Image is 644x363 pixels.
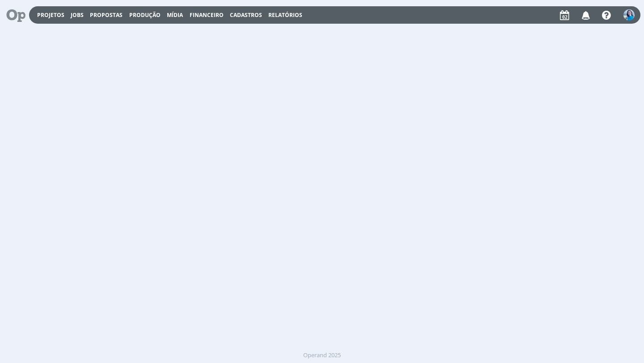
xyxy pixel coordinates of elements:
button: Projetos [34,12,67,19]
button: Produção [127,12,163,19]
a: Mídia [167,11,183,19]
a: Jobs [71,11,84,19]
img: E [623,9,635,21]
button: Mídia [164,12,186,19]
a: Relatórios [268,11,302,19]
button: Cadastros [227,12,265,19]
button: E [623,7,635,23]
button: Propostas [87,12,125,19]
button: Financeiro [187,12,226,19]
span: Cadastros [230,11,262,19]
a: Produção [129,11,161,19]
button: Jobs [68,12,86,19]
button: Relatórios [266,12,305,19]
a: Financeiro [190,11,224,19]
a: Projetos [37,11,64,19]
span: Propostas [90,11,123,19]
